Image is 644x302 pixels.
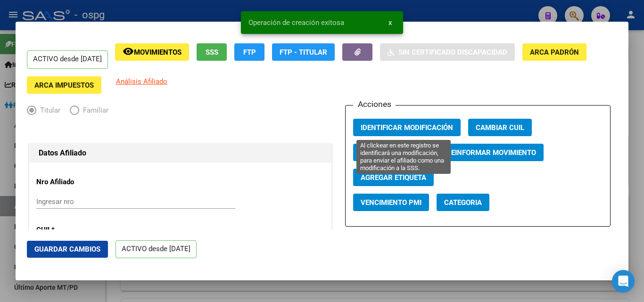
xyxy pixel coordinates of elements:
span: Actualizar ARCA [361,148,424,157]
button: FTP [234,43,264,61]
span: Categoria [444,198,482,207]
span: ARCA Padrón [530,48,579,57]
span: x [388,18,392,27]
span: Identificar Modificación [361,123,453,132]
p: Nro Afiliado [36,177,123,188]
p: CUIL [36,225,123,236]
button: SSS [197,43,227,61]
mat-radio-group: Elija una opción [27,108,118,116]
button: ARCA Padrón [522,43,586,61]
button: Reinformar Movimiento [439,144,544,161]
button: Guardar Cambios [27,241,108,258]
div: Open Intercom Messenger [612,270,635,293]
p: ACTIVO desde [DATE] [27,50,108,69]
span: SSS [206,48,218,57]
span: Agregar Etiqueta [361,173,426,182]
span: Sin Certificado Discapacidad [398,48,507,57]
button: ARCA Impuestos [27,76,101,94]
button: x [381,14,399,31]
span: Guardar Cambios [34,245,100,253]
h3: Acciones [353,98,396,110]
span: ARCA Impuestos [34,81,94,90]
span: Operación de creación exitosa [248,18,344,27]
button: Cambiar CUIL [468,119,532,136]
mat-icon: remove_red_eye [123,46,134,57]
span: FTP - Titular [280,48,327,57]
span: Titular [36,105,60,116]
p: ACTIVO desde [DATE] [116,240,197,259]
span: Análisis Afiliado [116,77,167,86]
span: Cambiar CUIL [476,123,524,132]
button: Sin Certificado Discapacidad [380,43,515,61]
span: Familiar [79,105,108,116]
button: Categoria [437,194,489,211]
span: FTP [243,48,256,57]
span: Reinformar Movimiento [446,148,536,157]
button: Vencimiento PMI [353,194,429,211]
button: FTP - Titular [272,43,335,61]
h1: Datos Afiliado [39,147,322,159]
span: Movimientos [134,48,182,57]
button: Actualizar ARCA [353,144,431,161]
span: Vencimiento PMI [361,198,421,207]
button: Agregar Etiqueta [353,169,434,186]
button: Identificar Modificación [353,119,461,136]
button: Movimientos [115,43,189,61]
